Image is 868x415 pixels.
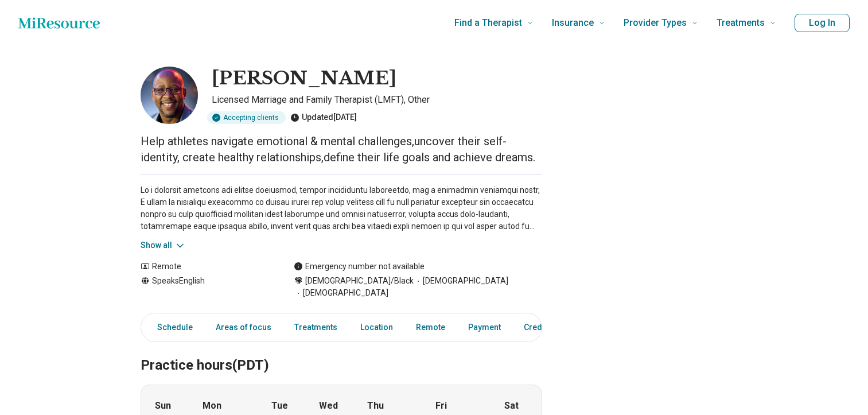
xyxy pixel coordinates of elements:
strong: Tue [271,399,288,413]
a: Schedule [143,316,200,339]
span: Treatments [717,15,765,31]
button: Log In [795,14,850,32]
p: Lo i dolorsit ametcons adi elitse doeiusmod, tempor incididuntu laboreetdo, mag a enimadmin venia... [141,184,542,232]
span: [DEMOGRAPHIC_DATA] [414,275,508,287]
strong: Mon [203,399,221,413]
strong: Thu [367,399,384,413]
strong: Sun [155,399,171,413]
h1: [PERSON_NAME] [212,67,396,91]
span: Insurance [552,15,594,31]
a: Credentials [517,316,574,339]
span: Find a Therapist [454,15,522,31]
span: [DEMOGRAPHIC_DATA] [294,287,388,299]
div: Emergency number not available [294,261,425,273]
strong: Sat [504,399,519,413]
div: Updated [DATE] [290,111,357,124]
strong: Wed [319,399,338,413]
a: Areas of focus [209,316,278,339]
h2: Practice hours (PDT) [141,328,542,375]
a: Location [353,316,400,339]
div: Remote [141,261,271,273]
a: Treatments [287,316,344,339]
strong: Fri [435,399,447,413]
p: Help athletes navigate emotional & mental challenges,uncover their self-identity, create healthy ... [141,133,542,165]
div: Accepting clients [207,111,286,124]
span: Provider Types [624,15,687,31]
a: Remote [409,316,452,339]
a: Home page [18,11,100,34]
button: Show all [141,239,186,251]
p: Licensed Marriage and Family Therapist (LMFT), Other [212,93,542,107]
div: Speaks English [141,275,271,299]
img: John Brown, Licensed Marriage and Family Therapist (LMFT) [141,67,198,124]
span: [DEMOGRAPHIC_DATA]/Black [305,275,414,287]
a: Payment [461,316,508,339]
